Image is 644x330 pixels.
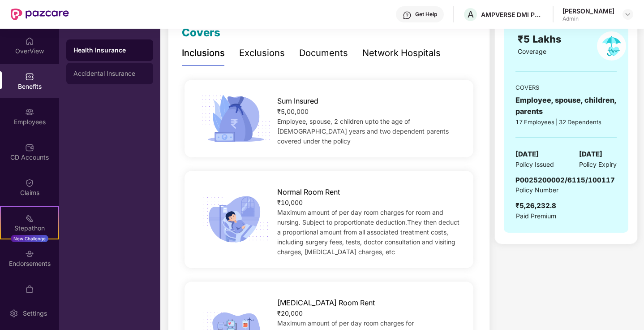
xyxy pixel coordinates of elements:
[481,10,544,19] div: AMPVERSE DMI PRIVATE LIMITED
[73,46,146,55] div: Health Insurance
[624,11,631,18] img: svg+xml;base64,PHN2ZyBpZD0iRHJvcGRvd24tMzJ4MzIiIHhtbG5zPSJodHRwOi8vd3d3LnczLm9yZy8yMDAwL3N2ZyIgd2...
[579,160,617,169] span: Policy Expiry
[515,186,558,194] span: Policy Number
[403,11,412,20] img: svg+xml;base64,PHN2ZyBpZD0iSGVscC0zMngzMiIgeG1sbnM9Imh0dHA6Ly93d3cudzMub3JnLzIwMDAvc3ZnIiB3aWR0aD...
[25,285,34,294] img: svg+xml;base64,PHN2ZyBpZD0iTXlfT3JkZXJzIiBkYXRhLW5hbWU9Ik15IE9yZGVycyIgeG1sbnM9Imh0dHA6Ly93d3cudz...
[277,308,460,318] div: ₹20,000
[25,214,34,223] img: svg+xml;base64,PHN2ZyB4bWxucz0iaHR0cDovL3d3dy53My5vcmcvMjAwMC9zdmciIHdpZHRoPSIyMSIgaGVpZ2h0PSIyMC...
[468,9,474,20] span: A
[25,143,34,152] img: svg+xml;base64,PHN2ZyBpZD0iQ0RfQWNjb3VudHMiIGRhdGEtbmFtZT0iQ0QgQWNjb3VudHMiIHhtbG5zPSJodHRwOi8vd3...
[182,46,225,60] div: Inclusions
[562,7,614,15] div: [PERSON_NAME]
[198,92,274,145] img: icon
[9,309,18,318] img: svg+xml;base64,PHN2ZyBpZD0iU2V0dGluZy0yMHgyMCIgeG1sbnM9Imh0dHA6Ly93d3cudzMub3JnLzIwMDAvc3ZnIiB3aW...
[515,149,539,160] span: [DATE]
[182,26,220,39] span: Covers
[198,193,274,246] img: icon
[277,187,340,198] span: Normal Room Rent
[562,15,614,22] div: Admin
[515,95,617,117] div: Employee, spouse, children, parents
[25,37,34,46] img: svg+xml;base64,PHN2ZyBpZD0iSG9tZSIgeG1sbnM9Imh0dHA6Ly93d3cudzMub3JnLzIwMDAvc3ZnIiB3aWR0aD0iMjAiIG...
[277,96,318,107] span: Sum Insured
[277,107,460,117] div: ₹5,00,000
[277,208,459,256] span: Maximum amount of per day room charges for room and nursing. Subject to proportionate deduction.T...
[277,297,375,308] span: [MEDICAL_DATA] Room Rent
[25,72,34,81] img: svg+xml;base64,PHN2ZyBpZD0iQmVuZWZpdHMiIHhtbG5zPSJodHRwOi8vd3d3LnczLm9yZy8yMDAwL3N2ZyIgd2lkdGg9Ij...
[1,224,58,233] div: Stepathon
[516,211,556,221] span: Paid Premium
[277,117,449,145] span: Employee, spouse, 2 children upto the age of [DEMOGRAPHIC_DATA] years and two dependent parents c...
[515,160,554,169] span: Policy Issued
[11,235,48,242] div: New Challenge
[25,249,34,258] img: svg+xml;base64,PHN2ZyBpZD0iRW5kb3JzZW1lbnRzIiB4bWxucz0iaHR0cDovL3d3dy53My5vcmcvMjAwMC9zdmciIHdpZH...
[11,9,69,20] img: New Pazcare Logo
[515,83,617,92] div: COVERS
[579,149,602,160] span: [DATE]
[299,46,348,60] div: Documents
[515,117,617,126] div: 17 Employees | 32 Dependents
[25,178,34,187] img: svg+xml;base64,PHN2ZyBpZD0iQ2xhaW0iIHhtbG5zPSJodHRwOi8vd3d3LnczLm9yZy8yMDAwL3N2ZyIgd2lkdGg9IjIwIi...
[362,46,441,60] div: Network Hospitals
[73,70,146,77] div: Accidental Insurance
[518,33,564,45] span: ₹5 Lakhs
[515,176,615,184] span: P0025200002/6115/100117
[415,11,437,18] div: Get Help
[20,309,50,318] div: Settings
[515,200,556,211] div: ₹5,26,232.8
[518,48,546,55] span: Coverage
[25,108,34,117] img: svg+xml;base64,PHN2ZyBpZD0iRW1wbG95ZWVzIiB4bWxucz0iaHR0cDovL3d3dy53My5vcmcvMjAwMC9zdmciIHdpZHRoPS...
[277,198,460,208] div: ₹10,000
[239,46,285,60] div: Exclusions
[597,31,626,61] img: policyIcon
